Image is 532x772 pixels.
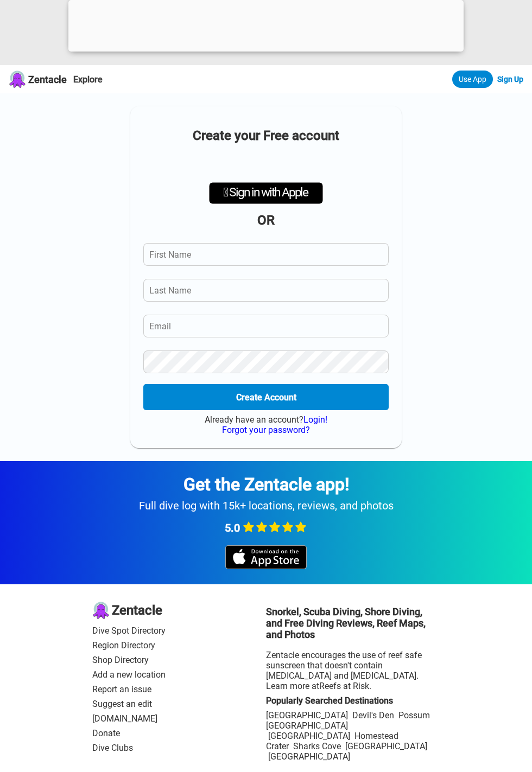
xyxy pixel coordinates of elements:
[13,474,519,495] div: Get the Zentacle app!
[73,74,103,85] a: Explore
[92,699,266,709] a: Suggest an edit
[13,499,519,512] div: Full dive log with 15k+ locations, reviews, and photos
[143,384,389,410] button: Create Account
[266,696,440,706] div: Popularly Searched Destinations
[143,213,389,228] div: OR
[225,561,307,571] a: iOS app store
[266,710,348,720] a: [GEOGRAPHIC_DATA]
[345,741,427,751] a: [GEOGRAPHIC_DATA]
[143,315,389,337] input: Email
[112,603,162,618] span: Zentacle
[268,751,350,762] a: [GEOGRAPHIC_DATA]
[266,606,440,640] h3: Snorkel, Scuba Diving, Shore Diving, and Free Diving Reviews, Reef Maps, and Photos
[143,243,389,266] input: First Name
[293,741,341,751] a: Sharks Cove
[9,71,67,88] a: Zentacle logoZentacle
[225,545,307,569] img: iOS app store
[92,640,266,650] a: Region Directory
[92,713,266,724] a: [DOMAIN_NAME]
[266,710,430,731] a: Possum [GEOGRAPHIC_DATA]
[143,279,389,302] input: Last Name
[266,731,398,751] a: Homestead Crater
[92,684,266,694] a: Report an issue
[222,425,310,435] a: Forgot your password?
[303,414,327,425] a: Login!
[92,602,110,619] img: logo
[225,521,240,534] span: 5.0
[319,681,369,691] a: Reefs at Risk
[9,71,26,88] img: Zentacle logo
[497,75,523,84] a: Sign Up
[143,414,389,425] div: Already have an account?
[452,71,493,88] a: Use App
[268,731,350,741] a: [GEOGRAPHIC_DATA]
[352,710,394,720] a: Devil's Den
[266,650,440,691] div: Zentacle encourages the use of reef safe sunscreen that doesn't contain [MEDICAL_DATA] and [MEDIC...
[92,626,266,636] a: Dive Spot Directory
[143,128,389,143] h1: Create your Free account
[204,151,328,175] iframe: Schaltfläche „Über Google anmelden“
[92,743,266,753] a: Dive Clubs
[92,655,266,665] a: Shop Directory
[209,182,323,204] div: Sign in with Apple
[92,669,266,680] a: Add a new location
[92,728,266,738] a: Donate
[28,74,67,85] span: Zentacle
